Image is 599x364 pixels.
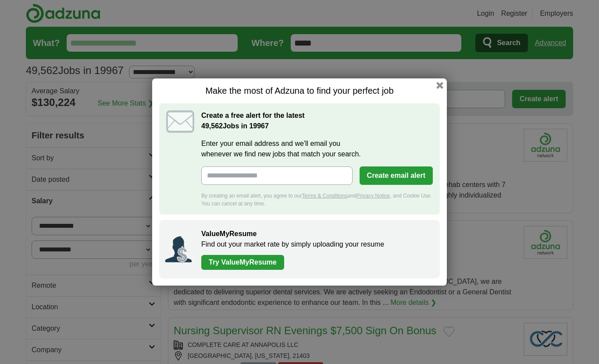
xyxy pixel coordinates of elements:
p: Find out your market rate by simply uploading your resume [201,239,431,250]
label: Enter your email address and we'll email you whenever we find new jobs that match your search. [201,138,433,159]
a: Try ValueMyResume [201,255,284,270]
h1: Make the most of Adzuna to find your perfect job [159,85,440,96]
span: 49,562 [201,121,223,131]
img: icon_email.svg [166,110,194,133]
strong: Jobs in 19967 [201,122,269,130]
a: Privacy Notice [357,193,390,199]
h2: ValueMyResume [201,229,431,239]
div: By creating an email alert, you agree to our and , and Cookie Use. You can cancel at any time. [201,192,433,208]
a: Terms & Conditions [302,193,347,199]
h2: Create a free alert for the latest [201,110,433,131]
button: Create email alert [360,166,433,185]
